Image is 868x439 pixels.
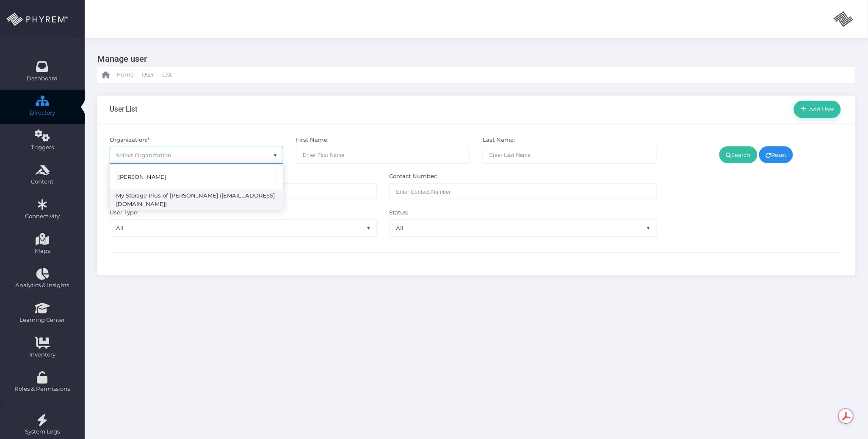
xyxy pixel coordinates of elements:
[296,147,470,164] input: Enter First Name
[794,101,841,118] a: Add User
[110,105,138,113] h3: User List
[759,146,793,163] a: Reset
[116,152,172,159] span: Select Organization
[390,219,657,236] span: All
[6,212,79,221] span: Connectivity
[390,183,657,200] input: Maximum of 10 digits required
[110,219,377,236] span: All
[110,209,139,217] label: User Type:
[142,67,154,83] a: User
[6,281,79,290] span: Analytics & Insights
[110,136,150,144] label: Organization:
[162,71,172,79] span: List
[6,178,79,186] span: Content
[719,146,757,163] a: Search
[102,67,134,83] a: Home
[390,220,656,236] span: All
[135,71,140,79] li: -
[162,67,172,83] a: List
[35,247,50,255] span: Maps
[6,316,79,324] span: Learning Center
[296,136,329,144] label: First Name:
[807,106,835,112] span: Add User
[6,428,79,436] span: System Logs
[6,143,79,152] span: Triggers
[27,74,58,83] span: Dashboard
[483,147,657,164] input: Enter Last Name
[390,209,409,217] label: Status:
[483,136,515,144] label: Last Name:
[6,385,79,393] span: Roles & Permissions
[6,109,79,117] span: Directory
[110,220,376,236] span: All
[390,172,438,181] label: Contact Number:
[116,71,134,79] span: Home
[110,189,283,210] li: My Storage Plus of [PERSON_NAME] ([EMAIL_ADDRESS][DOMAIN_NAME])
[97,51,849,67] h3: Manage user
[142,71,154,79] span: User
[6,351,79,359] span: Inventory
[156,71,160,79] li: -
